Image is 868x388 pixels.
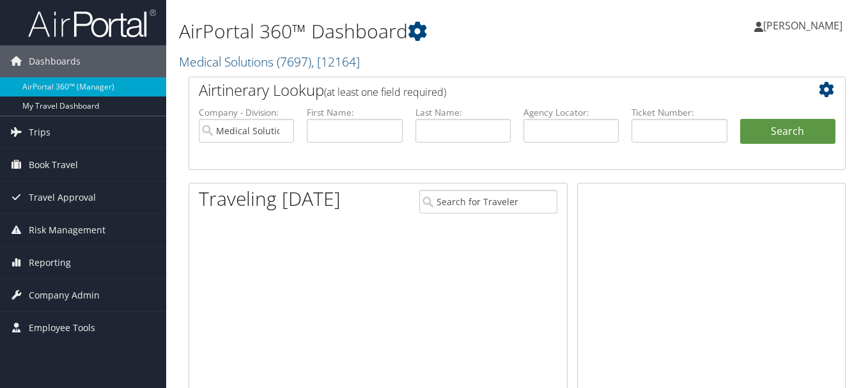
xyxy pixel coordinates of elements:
[311,53,360,70] span: , [ 12164 ]
[199,79,781,101] h2: Airtinerary Lookup
[29,214,105,246] span: Risk Management
[199,185,341,212] h1: Traveling [DATE]
[415,106,511,119] label: Last Name:
[277,53,311,70] span: ( 7697 )
[179,18,630,45] h1: AirPortal 360™ Dashboard
[199,106,294,119] label: Company - Division:
[29,182,96,213] span: Travel Approval
[28,8,156,38] img: airportal-logo.png
[632,106,727,119] label: Ticket Number:
[740,119,835,144] button: Search
[324,85,446,99] span: (at least one field required)
[29,116,50,148] span: Trips
[29,149,78,181] span: Book Travel
[179,53,360,70] a: Medical Solutions
[419,190,557,213] input: Search for Traveler
[754,6,855,45] a: [PERSON_NAME]
[523,106,619,119] label: Agency Locator:
[29,279,100,311] span: Company Admin
[307,106,402,119] label: First Name:
[29,45,81,77] span: Dashboards
[763,19,842,33] span: [PERSON_NAME]
[29,312,95,344] span: Employee Tools
[29,247,71,279] span: Reporting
